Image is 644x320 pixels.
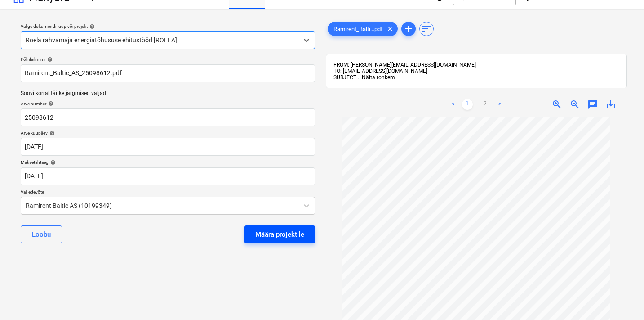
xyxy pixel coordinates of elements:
[358,74,395,81] span: ...
[21,130,315,136] div: Arve kuupäev
[403,23,414,34] span: add
[21,23,315,29] div: Valige dokumendi tüüp või projekt
[21,167,315,185] input: Tähtaega pole määratud
[333,68,427,74] span: TO: [EMAIL_ADDRESS][DOMAIN_NAME]
[551,99,562,110] span: zoom_in
[45,57,53,62] span: help
[494,99,505,110] a: Next page
[244,225,315,243] button: Määra projektile
[333,62,476,68] span: FROM: [PERSON_NAME][EMAIL_ADDRESS][DOMAIN_NAME]
[46,101,53,106] span: help
[385,23,395,34] span: clear
[48,131,55,136] span: help
[255,229,304,240] div: Määra projektile
[21,138,315,156] input: Arve kuupäeva pole määratud.
[32,229,51,240] div: Loobu
[421,23,432,34] span: sort
[21,225,62,243] button: Loobu
[362,74,395,81] span: Näita rohkem
[462,99,473,110] a: Page 1 is your current page
[587,99,598,110] span: chat
[49,160,56,165] span: help
[21,64,315,82] input: Põhifaili nimi
[328,22,398,36] div: Ramirent_Balti...pdf
[21,90,315,97] p: Soovi korral täitke järgmised väljad
[21,101,315,107] div: Arve number
[480,99,491,110] a: Page 2
[448,99,458,110] a: Previous page
[21,159,315,165] div: Maksetähtaeg
[88,24,95,29] span: help
[21,56,315,62] div: Põhifaili nimi
[21,189,315,197] p: Vali ettevõte
[605,99,616,110] span: save_alt
[569,99,580,110] span: zoom_out
[21,108,315,126] input: Arve number
[328,26,388,32] span: Ramirent_Balti...pdf
[333,74,358,81] span: SUBJECT:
